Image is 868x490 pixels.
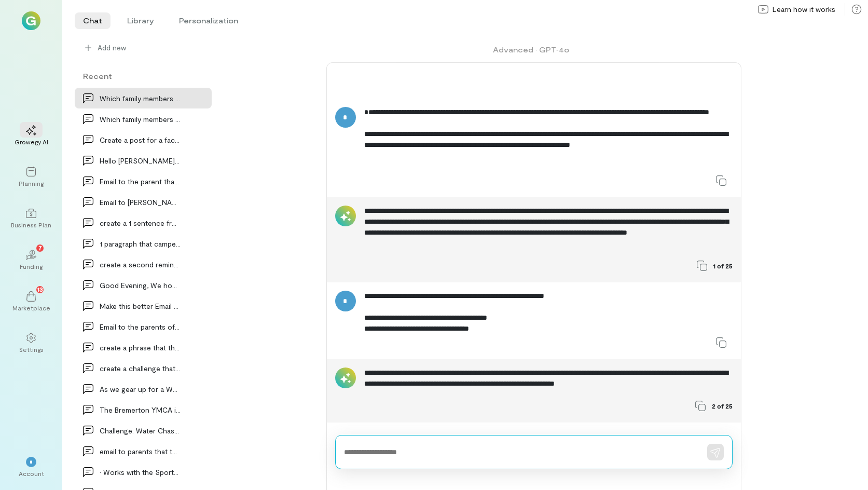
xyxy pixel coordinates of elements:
div: Growegy AI [15,138,48,146]
div: Account [19,469,44,478]
a: Marketplace [12,283,50,320]
div: Email to the parents of [PERSON_NAME] Good aftern… [100,321,181,332]
div: 1 paragraph that campers will need to bring healt… [100,238,181,249]
a: Business Plan [12,200,50,237]
div: Business Plan [11,221,51,229]
div: create a 1 sentence fro dressup theme for camp of… [100,217,181,228]
div: Hello [PERSON_NAME], We received a refund request from M… [100,155,181,166]
div: As we gear up for a Week 9 Amazing Race, it's imp… [100,384,181,394]
div: Which family members or friends does your child m… [100,93,181,104]
div: Which family members or friends does your child m… [100,114,181,125]
span: 13 [37,284,43,294]
li: Personalization [171,12,246,29]
div: create a second reminder email that you have Chil… [100,259,181,270]
div: Email to the parent that they do not have someone… [100,176,181,187]
div: Create a post for a facebook group that I am a me… [100,134,181,145]
div: The Bremerton YMCA is committed to promoting heal… [100,404,181,415]
li: Library [119,12,162,29]
li: Chat [75,12,111,29]
div: Marketplace [12,304,50,312]
div: Recent [75,71,212,81]
div: Settings [19,345,44,353]
div: Challenge: Water Chaser Your next task awaits at… [100,425,181,436]
a: Growegy AI [12,117,50,154]
div: Make this better Email to the parents of [PERSON_NAME] d… [100,301,181,311]
div: Funding [20,262,43,270]
div: create a challenge that is like amazing race as a… [100,363,181,374]
a: Planning [12,158,50,196]
span: 1 of 25 [713,262,733,270]
div: • Works with the Sports and Rec Director on the p… [100,467,181,478]
a: Funding [12,241,50,279]
div: Planning [19,179,44,187]
div: Email to [PERSON_NAME] parent asking if he will b… [100,197,181,208]
div: Good Evening, We hope this message finds you well… [100,280,181,291]
span: Add new [98,43,126,53]
span: 2 of 25 [712,402,733,410]
span: 7 [38,243,42,252]
div: *Account [12,448,50,486]
div: create a phrase that they have to go to the field… [100,342,181,353]
a: Settings [12,324,50,362]
div: email to parents that their child needs to bring… [100,446,181,457]
span: Learn how it works [773,4,835,15]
